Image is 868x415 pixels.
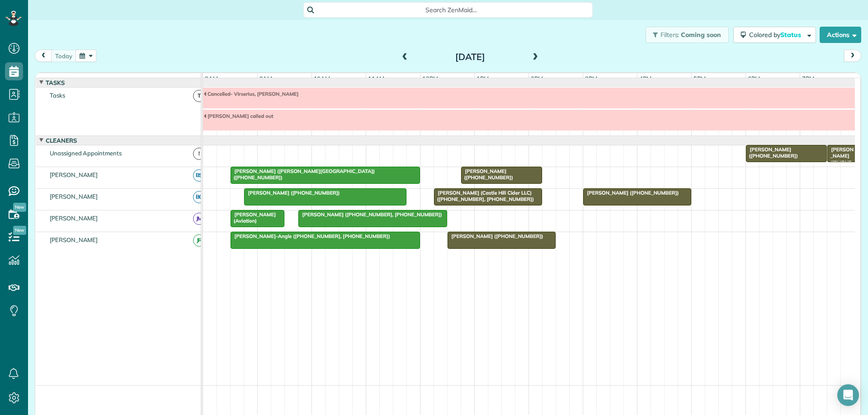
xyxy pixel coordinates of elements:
[414,52,527,62] h2: [DATE]
[48,193,100,200] span: [PERSON_NAME]
[193,90,205,102] span: T
[193,148,205,160] span: !
[312,75,332,82] span: 10am
[447,233,544,239] span: [PERSON_NAME] ([PHONE_NUMBER])
[13,203,26,212] span: New
[420,75,440,82] span: 12pm
[434,190,535,202] span: [PERSON_NAME] (Castle Hill Cider LLC) ([PHONE_NUMBER], [PHONE_NUMBER])
[48,171,100,178] span: [PERSON_NAME]
[749,31,804,39] span: Colored by
[461,168,514,181] span: [PERSON_NAME] ([PHONE_NUMBER])
[44,137,79,144] span: Cleaners
[230,168,375,181] span: [PERSON_NAME] ([PERSON_NAME][GEOGRAPHIC_DATA]) ([PHONE_NUMBER])
[44,79,66,86] span: Tasks
[366,75,387,82] span: 11am
[827,146,854,178] span: [PERSON_NAME] ([PHONE_NUMBER])
[733,27,816,43] button: Colored byStatus
[475,75,491,82] span: 1pm
[193,234,205,247] span: JR
[193,213,205,225] span: JM
[203,91,299,97] span: Cancelled- Virserius, [PERSON_NAME]
[51,50,76,62] button: today
[583,75,599,82] span: 3pm
[13,226,26,235] span: New
[48,236,100,243] span: [PERSON_NAME]
[692,75,708,82] span: 5pm
[637,75,653,82] span: 4pm
[48,214,100,222] span: [PERSON_NAME]
[258,75,274,82] span: 9am
[230,233,391,239] span: [PERSON_NAME]-Angle ([PHONE_NUMBER], [PHONE_NUMBER])
[746,75,762,82] span: 6pm
[844,50,861,62] button: next
[681,31,722,39] span: Coming soon
[837,384,859,406] div: Open Intercom Messenger
[193,191,205,203] span: BC
[800,75,816,82] span: 7pm
[298,211,443,218] span: [PERSON_NAME] ([PHONE_NUMBER], [PHONE_NUMBER])
[230,211,276,224] span: [PERSON_NAME] (Aviation)
[745,146,798,159] span: [PERSON_NAME] ([PHONE_NUMBER])
[780,31,802,39] span: Status
[660,31,679,39] span: Filters:
[193,169,205,182] span: BS
[48,92,67,99] span: Tasks
[35,50,52,62] button: prev
[820,27,861,43] button: Actions
[529,75,545,82] span: 2pm
[48,149,123,157] span: Unassigned Appointments
[244,190,340,196] span: [PERSON_NAME] ([PHONE_NUMBER])
[203,75,220,82] span: 8am
[203,113,274,119] span: [PERSON_NAME] called out
[583,190,679,196] span: [PERSON_NAME] ([PHONE_NUMBER])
